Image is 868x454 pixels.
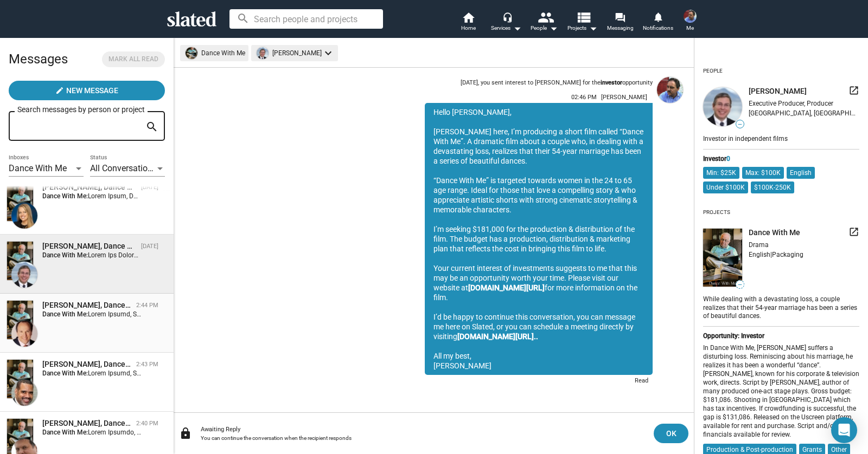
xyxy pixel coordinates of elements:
[601,79,622,86] strong: investor
[9,163,67,173] span: Dance With Me
[657,77,683,103] img: Robert DiGregorio Jr
[510,22,524,35] mat-icon: arrow_drop_down
[628,375,653,388] div: Read
[726,155,730,163] span: 0
[9,81,165,100] button: New Message
[571,94,597,101] span: 02:46 PM
[703,133,859,144] div: Investor in independent films
[684,10,697,23] img: Robert DiGregorio Jr
[9,46,68,72] h2: Messages
[749,109,859,117] div: [GEOGRAPHIC_DATA], [GEOGRAPHIC_DATA], [GEOGRAPHIC_DATA]
[11,380,37,406] img: Reuben McDaniel
[703,63,723,79] div: People
[11,321,37,347] img: Steven Krone
[736,282,744,288] span: —
[42,369,88,377] strong: Dance With Me:
[586,22,599,35] mat-icon: arrow_drop_down
[257,47,269,59] img: undefined
[90,163,157,173] span: All Conversations
[457,332,538,341] a: [DOMAIN_NAME][URL]..
[703,229,742,287] img: undefined
[662,424,680,443] span: OK
[749,241,769,249] span: Drama
[136,302,158,309] time: 2:44 PM
[654,424,688,443] button: OK
[607,22,634,35] span: Messaging
[462,11,475,24] mat-icon: home
[643,22,673,35] span: Notifications
[703,344,859,439] div: In Dance With Me, [PERSON_NAME] suffers a disturbing loss. Reminiscing about his marriage, he rea...
[461,22,476,35] span: Home
[831,417,857,443] div: Open Intercom Messenger
[749,86,807,96] span: [PERSON_NAME]
[468,283,545,292] a: [DOMAIN_NAME][URL]
[461,79,653,87] div: [DATE], you sent interest to [PERSON_NAME] for the opportunity
[547,22,560,35] mat-icon: arrow_drop_down
[7,242,33,280] img: Dance With Me
[108,54,158,65] span: Mark all read
[703,181,748,193] mat-chip: Under $100K
[229,9,383,29] input: Search people and projects
[251,45,338,61] mat-chip: [PERSON_NAME]
[42,418,132,429] div: Gabriel Terrazas, Dance With Me
[601,94,647,101] span: [PERSON_NAME]
[141,243,158,250] time: [DATE]
[42,310,88,318] strong: Dance With Me:
[563,11,601,35] button: Projects
[538,9,553,25] mat-icon: people
[42,192,88,200] strong: Dance With Me:
[601,11,639,35] a: Messaging
[703,293,859,321] div: While dealing with a devastating loss, a couple realizes that their 54-year marriage has been a s...
[7,360,33,398] img: Dance With Me
[487,11,525,35] button: Services
[136,420,158,427] time: 2:40 PM
[201,426,645,433] div: Awaiting Reply
[703,332,859,340] div: Opportunity: Investor
[11,262,37,288] img: Jon Patrick Rhamey
[11,203,37,229] img: Kelly Landreth
[491,22,521,35] div: Services
[66,81,118,100] span: New Message
[55,86,64,95] mat-icon: create
[136,361,158,368] time: 2:43 PM
[145,119,158,135] mat-icon: search
[677,8,703,36] button: Robert DiGregorio JrMe
[770,251,772,258] span: |
[567,22,597,35] span: Projects
[576,9,591,25] mat-icon: view_list
[449,11,487,35] a: Home
[531,22,558,35] div: People
[639,11,677,35] a: Notifications
[703,167,739,179] mat-chip: Min: $25K
[42,300,132,310] div: Steven Krone, Dance With Me
[42,429,88,436] strong: Dance With Me:
[42,251,88,259] strong: Dance With Me:
[749,251,770,258] span: English
[655,75,685,391] a: Robert DiGregorio Jr
[751,181,794,193] mat-chip: $100K-250K
[525,11,563,35] button: People
[736,121,744,127] span: —
[502,12,512,22] mat-icon: headset_mic
[653,11,663,22] mat-icon: notifications
[102,51,165,67] button: Mark all read
[703,155,859,163] div: Investor
[7,183,33,221] img: Dance With Me
[749,100,859,107] div: Executive Producer, Producer
[42,241,137,251] div: Jon Patrick Rhamey, Dance With Me
[848,85,859,96] mat-icon: launch
[322,47,335,60] mat-icon: keyboard_arrow_down
[787,167,815,179] mat-chip: English
[703,205,730,220] div: Projects
[742,167,784,179] mat-chip: Max: $100K
[686,22,694,35] span: Me
[179,427,192,440] mat-icon: lock
[848,226,859,237] mat-icon: launch
[7,301,33,339] img: Dance With Me
[615,12,625,22] mat-icon: forum
[42,359,132,369] div: Reuben McDaniel, Dance With Me
[703,87,742,126] img: undefined
[201,435,645,441] div: You can continue the conversation when the recipient responds
[772,251,803,258] span: Packaging
[749,228,800,238] span: Dance With Me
